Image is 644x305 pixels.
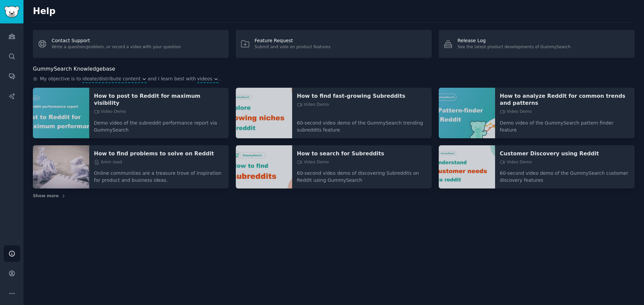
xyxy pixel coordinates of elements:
p: 60-second video demo of the GummySearch customer discovery features [500,165,630,184]
div: Submit and vote on product features [255,44,330,50]
img: How to find problems to solve on Reddit [33,145,89,189]
h2: Help [33,6,635,17]
span: ideate/distribute content [82,75,141,82]
img: How to search for Subreddits [236,145,292,189]
a: How to search for Subreddits [297,150,427,157]
span: Video Demo [297,159,329,165]
a: How to find problems to solve on Reddit [94,150,224,157]
img: How to find fast-growing Subreddits [236,88,292,138]
img: GummySearch logo [4,6,19,18]
p: 60-second video demo of discovering Subreddits on Reddit using GummySearch [297,165,427,184]
span: and I learn best with [148,75,196,83]
span: videos [197,75,213,82]
h2: GummySearch Knowledgebase [33,65,115,73]
span: 6 min read [94,159,122,165]
a: Release LogSee the latest product developments of GummySearch [439,30,635,58]
p: Demo video of the subreddit performance report via GummySearch [94,115,224,134]
a: Contact SupportWrite a question/problem, or record a video with your question [33,30,229,58]
button: ideate/distribute content [82,75,146,82]
span: Video Demo [500,109,532,115]
div: See the latest product developments of GummySearch [458,44,571,50]
img: Customer Discovery using Reddit [439,145,495,189]
span: My objective is to [40,75,81,83]
div: Feature Request [255,37,330,44]
span: Show more [33,193,59,199]
a: Customer Discovery using Reddit [500,150,630,157]
a: How to find fast-growing Subreddits [297,92,427,99]
a: How to analyze Reddit for common trends and patterns [500,92,630,106]
div: Release Log [458,37,571,44]
span: Video Demo [500,159,532,165]
img: How to analyze Reddit for common trends and patterns [439,88,495,138]
div: . [33,75,635,83]
span: Video Demo [94,109,126,115]
button: videos [197,75,218,82]
p: Online communities are a treasure trove of inspiration for product and business ideas. [94,165,224,184]
p: Demo video of the GummySearch pattern finder feature [500,115,630,134]
a: Feature RequestSubmit and vote on product features [236,30,432,58]
a: How to post to Reddit for maximum visibility [94,92,224,106]
img: How to post to Reddit for maximum visibility [33,88,89,138]
p: 60-second video demo of the GummySearch trending subreddits feature [297,115,427,134]
span: Video Demo [297,102,329,108]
